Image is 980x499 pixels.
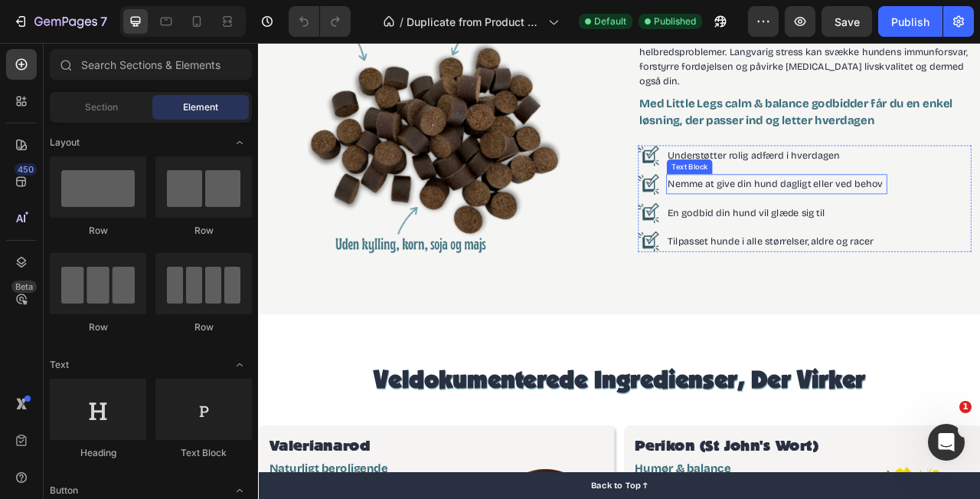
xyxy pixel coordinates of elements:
[400,14,403,30] span: /
[959,401,972,413] span: 1
[521,241,799,264] p: Tilpasset hunde i alle størrelser, aldre og racer
[100,12,107,31] p: 7
[521,133,799,155] p: Understøtter rolig adfærd i hverdagen
[155,320,252,334] div: Row
[258,43,980,499] iframe: Design area
[483,203,510,230] img: gempages_577003989783020435-270631be-05fc-4fe0-92a1-a89f8d29126a.png
[50,136,80,149] span: Layout
[521,169,799,191] p: Nemme at give din hund dagligt eller ved behov
[11,281,37,293] div: Beta
[521,205,799,228] p: En godbid din hund vil glæde sig til
[594,15,626,28] span: Default
[50,224,146,238] div: Row
[50,358,69,372] span: Text
[155,224,252,238] div: Row
[50,446,146,460] div: Heading
[483,166,510,193] img: gempages_577003989783020435-270631be-05fc-4fe0-92a1-a89f8d29126a.png
[85,100,118,114] span: Section
[227,353,252,377] span: Toggle open
[522,151,574,165] div: Text Block
[50,49,252,80] input: Search Sections & Elements
[183,100,218,114] span: Element
[835,15,860,28] span: Save
[483,239,510,266] img: gempages_577003989783020435-270631be-05fc-4fe0-92a1-a89f8d29126a.png
[822,6,872,37] button: Save
[15,163,37,176] div: 450
[407,14,542,30] span: Duplicate from Product Page - [DATE] 15:41:40
[485,68,884,108] strong: Med Little Legs calm & balance godbidder får du en enkel løsning, der passer ind og letter hverdagen
[6,6,114,37] button: 7
[227,130,252,155] span: Toggle open
[891,14,929,30] div: Publish
[483,130,510,157] img: gempages_577003989783020435-270631be-05fc-4fe0-92a1-a89f8d29126a.png
[50,320,146,334] div: Row
[50,484,78,497] span: Button
[155,446,252,460] div: Text Block
[654,15,696,28] span: Published
[878,6,942,37] button: Publish
[289,6,351,37] div: Undo/Redo
[928,424,965,461] iframe: Intercom live chat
